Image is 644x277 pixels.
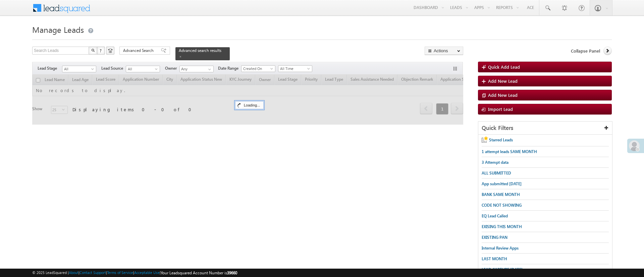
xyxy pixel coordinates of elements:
[482,213,508,218] span: EQ Lead Called
[100,48,103,53] span: ?
[79,270,106,275] a: Contact Support
[482,256,507,261] span: LAST MONTH
[161,270,237,275] span: Your Leadsquared Account Number is
[126,66,158,72] span: All
[107,270,133,275] a: Terms of Service
[32,24,84,35] span: Manage Leads
[62,66,96,72] a: All
[241,65,275,72] a: Created On
[123,48,156,54] span: Advanced Search
[241,66,273,72] span: Created On
[62,66,94,72] span: All
[482,170,511,176] span: ALL SUBMITTED
[179,66,214,72] input: Type to Search
[488,92,518,98] span: Add New Lead
[482,181,522,186] span: App submitted [DATE]
[218,65,241,71] span: Date Range
[482,149,537,154] span: 1 attempt leads SAME MONTH
[482,246,519,251] span: Internal Review Apps
[278,65,312,72] a: All Time
[488,64,520,70] span: Quick Add Lead
[205,66,213,73] a: Show All Items
[482,235,507,240] span: EXISTING PAN
[134,270,160,275] a: Acceptable Use
[482,192,520,197] span: BANK SAME MONTH
[425,47,463,55] button: Actions
[571,48,600,54] span: Collapse Panel
[489,137,513,142] span: Starred Leads
[126,66,160,72] a: All
[165,65,179,71] span: Owner
[478,122,612,135] div: Quick Filters
[38,65,62,71] span: Lead Stage
[278,66,310,72] span: All Time
[488,106,513,112] span: Import Lead
[91,49,95,52] img: Search
[32,270,237,276] span: © 2025 LeadSquared | | | | |
[101,65,126,71] span: Lead Source
[482,160,508,165] span: 3 Attempt data
[482,224,522,229] span: EXISING THIS MONTH
[488,78,518,84] span: Add New Lead
[179,48,221,53] span: Advanced search results
[69,270,78,275] a: About
[227,270,237,275] span: 39660
[482,203,522,208] span: CODE NOT SHOWING
[97,47,105,55] button: ?
[235,101,264,109] div: Loading...
[482,267,523,272] span: LEAD CAPTURE [DATE]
